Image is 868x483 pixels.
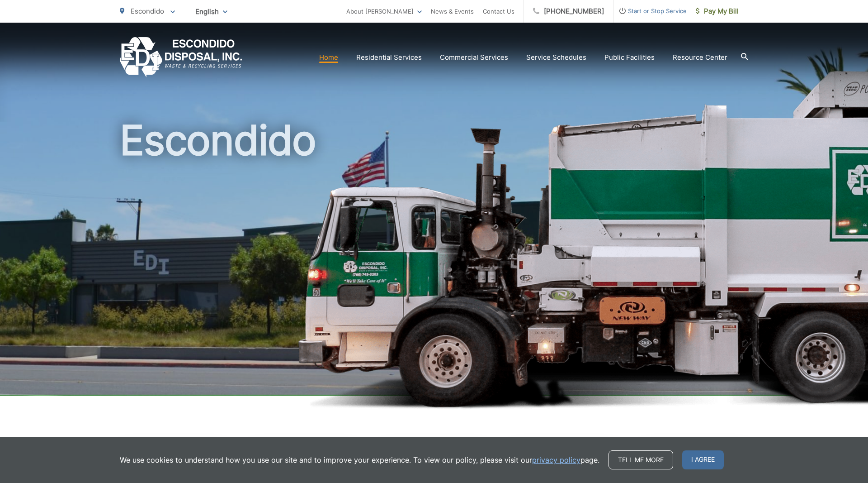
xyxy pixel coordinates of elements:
[682,450,724,469] span: I agree
[319,52,338,63] a: Home
[532,454,580,465] a: privacy policy
[609,450,673,469] a: Tell me more
[120,37,242,77] a: EDCD logo. Return to the homepage.
[673,52,727,63] a: Resource Center
[696,6,739,17] span: Pay My Bill
[346,6,422,17] a: About [PERSON_NAME]
[356,52,422,63] a: Residential Services
[604,52,655,63] a: Public Facilities
[120,454,599,465] p: We use cookies to understand how you use our site and to improve your experience. To view our pol...
[526,52,586,63] a: Service Schedules
[440,52,508,63] a: Commercial Services
[131,7,164,15] span: Escondido
[120,118,748,404] h1: Escondido
[189,4,234,19] span: English
[483,6,514,17] a: Contact Us
[431,6,474,17] a: News & Events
